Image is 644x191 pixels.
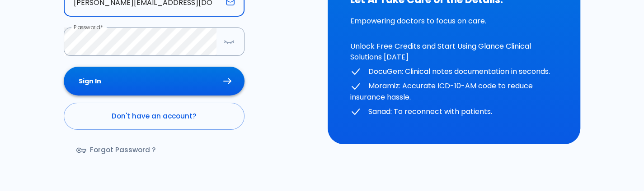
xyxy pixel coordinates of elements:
p: Empowering doctors to focus on care. [350,16,558,27]
p: Sanad: To reconnect with patients. [350,106,558,118]
p: Unlock Free Credits and Start Using Glance Clinical Solutions [DATE] [350,41,558,63]
p: DocuGen: Clinical notes documentation in seconds. [350,66,558,77]
p: Moramiz: Accurate ICD-10-AM code to reduce insurance hassle. [350,81,558,103]
label: Password [74,23,103,31]
button: Sign In [64,67,244,96]
a: Forgot Password ? [64,137,170,163]
a: Don't have an account? [64,103,244,130]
